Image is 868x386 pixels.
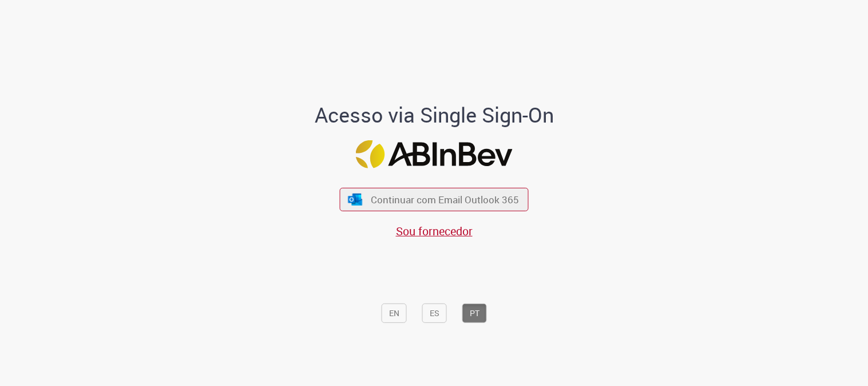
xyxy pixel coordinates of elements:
a: Sou fornecedor [396,223,473,239]
img: ícone Azure/Microsoft 360 [347,193,363,205]
button: ícone Azure/Microsoft 360 Continuar com Email Outlook 365 [340,188,529,211]
button: EN [382,304,407,323]
span: Continuar com Email Outlook 365 [371,193,519,206]
img: Logo ABInBev [356,140,513,168]
button: PT [462,304,487,323]
h1: Acesso via Single Sign-On [275,104,593,127]
button: ES [422,304,447,323]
